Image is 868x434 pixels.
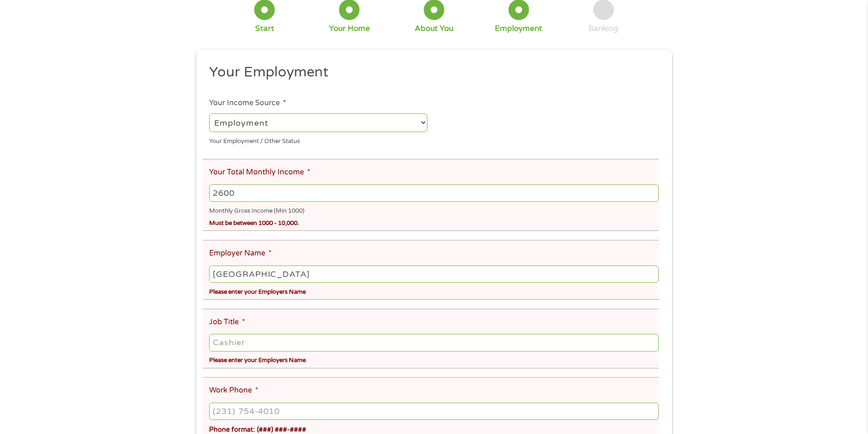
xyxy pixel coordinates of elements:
div: Monthly Gross Income (Min 1000) [209,204,658,216]
label: Employer Name [209,249,272,258]
h2: Your Employment [209,63,652,82]
input: Walmart [209,266,658,283]
label: Work Phone [209,386,258,395]
label: Your Total Monthly Income [209,168,310,177]
div: Start [255,24,274,34]
div: Please enter your Employers Name [209,353,658,365]
input: Cashier [209,334,658,351]
div: Your Home [329,24,370,34]
label: Job Title [209,317,245,327]
div: Please enter your Employers Name [209,284,658,296]
input: (231) 754-4010 [209,403,658,420]
input: 1800 [209,184,658,202]
div: Must be between 1000 - 10,000. [209,216,658,228]
div: Your Employment / Other Status [209,133,427,146]
div: About You [415,24,453,34]
div: Banking [588,24,618,34]
label: Your Income Source [209,98,286,108]
div: Employment [495,24,542,34]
